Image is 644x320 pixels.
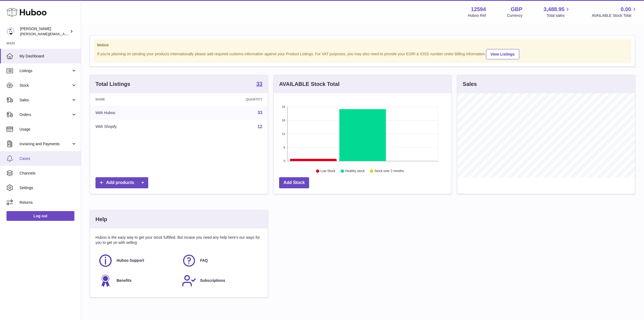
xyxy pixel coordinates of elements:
h3: Total Listings [95,80,130,88]
a: 3,488.95 Total sales [544,6,571,18]
div: [PERSON_NAME] [20,26,69,37]
span: Listings [19,68,71,73]
td: With Huboo [90,106,186,120]
text: 0 [283,159,285,163]
text: 6 [283,146,285,149]
span: AVAILABLE Stock Total [592,13,638,18]
a: Add Stock [279,177,309,188]
div: If you're planning on sending your products internationally please add required customs informati... [97,48,628,59]
a: 33 [257,110,262,115]
span: Invoicing and Payments [19,141,71,147]
strong: GBP [511,6,522,13]
h3: AVAILABLE Stock Total [279,80,339,88]
a: FAQ [182,253,260,268]
span: FAQ [200,258,208,263]
span: Stock [19,83,71,88]
span: Usage [19,127,77,132]
strong: Notice [97,43,628,48]
text: Low Stock [321,169,336,173]
img: owen@wearemakewaves.com [6,27,15,35]
span: Settings [19,185,77,190]
a: Huboo Support [98,253,176,268]
div: Currency [507,13,523,18]
span: Orders [19,112,71,117]
td: With Shopify [90,120,186,134]
text: Healthy stock [345,169,365,173]
text: 12 [282,132,285,135]
span: 3,488.95 [544,6,565,13]
h3: Sales [463,80,477,88]
span: Cases [19,156,77,161]
strong: 33 [256,81,262,86]
p: Huboo is the easy way to get your stock fulfilled. But incase you need any help here's our ways f... [95,235,262,245]
text: 18 [282,119,285,122]
a: 0.00 AVAILABLE Stock Total [592,6,638,18]
th: Quantity [186,93,268,106]
a: Benefits [98,273,176,288]
span: Huboo Support [117,258,144,263]
span: My Dashboard [19,54,77,59]
span: 0.00 [621,6,631,13]
span: Benefits [117,278,131,283]
div: Huboo Ref [468,13,486,18]
th: Name [90,93,186,106]
span: Subscriptions [200,278,225,283]
h3: Help [95,216,107,223]
a: Subscriptions [182,273,260,288]
a: 12 [257,124,262,129]
span: [PERSON_NAME][EMAIL_ADDRESS][DOMAIN_NAME] [20,32,108,36]
strong: 12594 [471,6,486,13]
text: 24 [282,105,285,108]
text: Stock over 2 months [374,169,404,173]
a: Add products [95,177,148,188]
span: Returns [19,200,77,205]
a: View Listings [486,49,519,59]
span: Total sales [547,13,571,18]
a: 33 [256,81,262,88]
a: Log out [6,211,74,221]
span: Channels [19,171,77,176]
span: Sales [19,98,71,103]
